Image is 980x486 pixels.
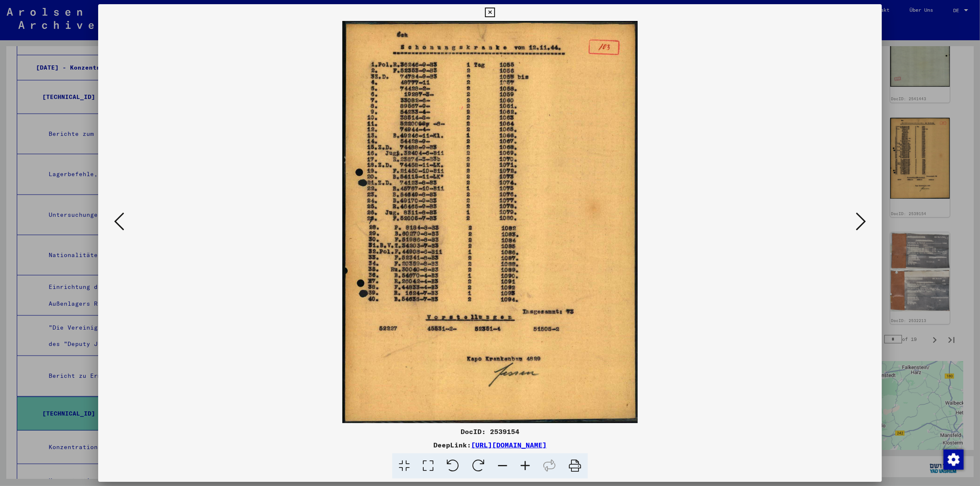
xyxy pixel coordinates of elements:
div: DeepLink: [98,440,882,450]
a: [URL][DOMAIN_NAME] [471,441,547,449]
img: Zustimmung ändern [944,450,964,470]
img: 001.jpg [342,21,638,423]
div: DocID: 2539154 [98,426,882,437]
